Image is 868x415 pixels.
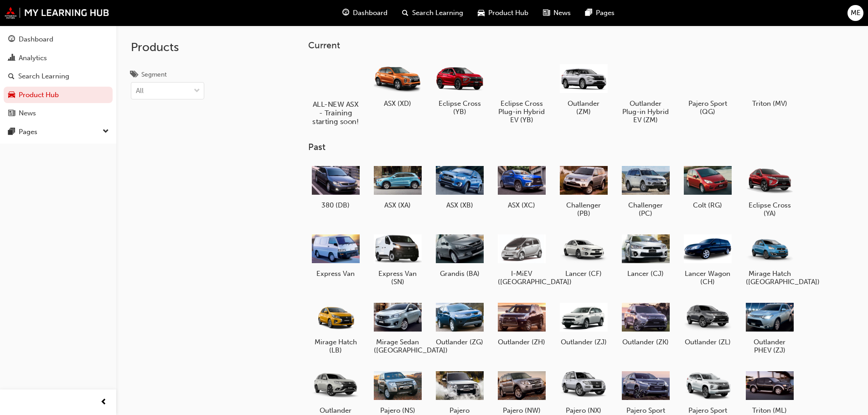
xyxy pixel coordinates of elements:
[4,105,113,122] a: News
[141,70,167,79] div: Segment
[622,201,670,218] h5: Challenger (PC)
[432,58,487,119] a: Eclipse Cross (YB)
[8,36,15,44] span: guage-icon
[596,8,615,18] span: Pages
[308,160,363,213] a: 380 (DB)
[742,58,797,111] a: Triton (MV)
[556,228,611,281] a: Lancer (CF)
[100,397,107,408] span: prev-icon
[622,99,670,124] h5: Outlander Plug-in Hybrid EV (ZM)
[746,338,794,354] h5: Outlander PHEV (ZJ)
[103,126,109,138] span: down-icon
[312,201,360,209] h5: 380 (DB)
[746,270,794,286] h5: Mirage Hatch ([GEOGRAPHIC_DATA])
[742,228,797,290] a: Mirage Hatch ([GEOGRAPHIC_DATA])
[4,31,113,48] a: Dashboard
[556,160,611,221] a: Challenger (PB)
[136,86,144,96] div: All
[478,7,485,19] span: car-icon
[746,201,794,218] h5: Eclipse Cross (YA)
[8,91,15,99] span: car-icon
[560,99,608,116] h5: Outlander (ZM)
[746,406,794,415] h5: Triton (ML)
[746,99,794,108] h5: Triton (MV)
[308,142,826,152] h3: Past
[312,338,360,354] h5: Mirage Hatch (LB)
[370,160,425,213] a: ASX (XA)
[310,100,361,126] h5: ALL-NEW ASX - Training starting soon!
[847,5,863,21] button: ME
[498,201,546,209] h5: ASX (XC)
[498,406,546,415] h5: Pajero (NW)
[432,160,487,213] a: ASX (XB)
[4,68,113,85] a: Search Learning
[470,4,536,22] a: car-iconProduct Hub
[19,53,47,63] div: Analytics
[308,58,363,127] a: ALL-NEW ASX - Training starting soon!
[19,34,53,45] div: Dashboard
[18,71,69,82] div: Search Learning
[370,297,425,358] a: Mirage Sedan ([GEOGRAPHIC_DATA])
[4,124,113,140] button: Pages
[8,54,15,62] span: chart-icon
[374,201,422,209] h5: ASX (XA)
[680,58,735,119] a: Pajero Sport (QG)
[494,297,549,350] a: Outlander (ZH)
[498,338,546,346] h5: Outlander (ZH)
[374,406,422,415] h5: Pajero (NS)
[560,338,608,346] h5: Outlander (ZJ)
[585,7,592,19] span: pages-icon
[374,338,422,354] h5: Mirage Sedan ([GEOGRAPHIC_DATA])
[5,7,109,19] img: mmal
[312,270,360,278] h5: Express Van
[308,40,826,51] h3: Current
[684,99,732,116] h5: Pajero Sport (QG)
[19,127,37,137] div: Pages
[851,8,861,18] span: ME
[370,228,425,290] a: Express Van (SN)
[308,228,363,281] a: Express Van
[374,270,422,286] h5: Express Van (SN)
[536,4,578,22] a: news-iconNews
[622,270,670,278] h5: Lancer (CJ)
[8,73,15,81] span: search-icon
[4,29,113,124] button: DashboardAnalyticsSearch LearningProduct HubNews
[556,297,611,350] a: Outlander (ZJ)
[618,228,673,281] a: Lancer (CJ)
[622,338,670,346] h5: Outlander (ZK)
[543,7,550,19] span: news-icon
[556,58,611,119] a: Outlander (ZM)
[684,338,732,346] h5: Outlander (ZL)
[402,7,408,19] span: search-icon
[436,338,484,346] h5: Outlander (ZG)
[494,58,549,127] a: Eclipse Cross Plug-in Hybrid EV (YB)
[412,8,463,18] span: Search Learning
[498,99,546,124] h5: Eclipse Cross Plug-in Hybrid EV (YB)
[742,160,797,221] a: Eclipse Cross (YA)
[618,160,673,221] a: Challenger (PC)
[742,297,797,358] a: Outlander PHEV (ZJ)
[308,297,363,358] a: Mirage Hatch (LB)
[8,109,15,118] span: news-icon
[342,7,349,19] span: guage-icon
[374,99,422,108] h5: ASX (XD)
[498,270,546,286] h5: I-MiEV ([GEOGRAPHIC_DATA])
[684,201,732,209] h5: Colt (RG)
[560,270,608,278] h5: Lancer (CF)
[131,71,138,79] span: tags-icon
[335,4,395,22] a: guage-iconDashboard
[560,201,608,218] h5: Challenger (PB)
[436,270,484,278] h5: Grandis (BA)
[370,58,425,111] a: ASX (XD)
[488,8,528,18] span: Product Hub
[194,85,200,97] span: down-icon
[553,8,571,18] span: News
[618,58,673,127] a: Outlander Plug-in Hybrid EV (ZM)
[432,228,487,281] a: Grandis (BA)
[560,406,608,415] h5: Pajero (NX)
[578,4,622,22] a: pages-iconPages
[131,40,204,55] h2: Products
[494,160,549,213] a: ASX (XC)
